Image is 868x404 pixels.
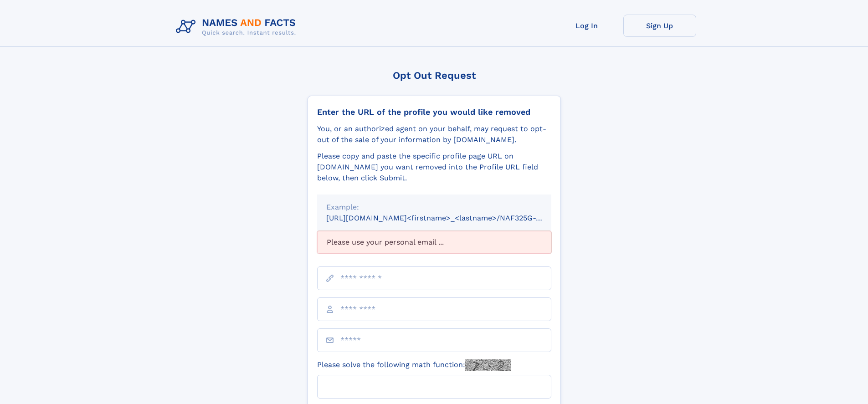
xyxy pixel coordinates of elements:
label: Please solve the following math function: [317,359,511,371]
a: Sign Up [623,15,696,37]
small: [URL][DOMAIN_NAME]<firstname>_<lastname>/NAF325G-xxxxxxxx [326,214,569,222]
div: Enter the URL of the profile you would like removed [317,107,551,117]
div: You, or an authorized agent on your behalf, may request to opt-out of the sale of your informatio... [317,123,551,145]
img: Logo Names and Facts [172,15,303,39]
div: Example: [326,202,542,213]
div: Please use your personal email ... [317,231,551,254]
div: Opt Out Request [308,70,561,81]
a: Log In [550,15,623,37]
div: Please copy and paste the specific profile page URL on [DOMAIN_NAME] you want removed into the Pr... [317,151,551,184]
